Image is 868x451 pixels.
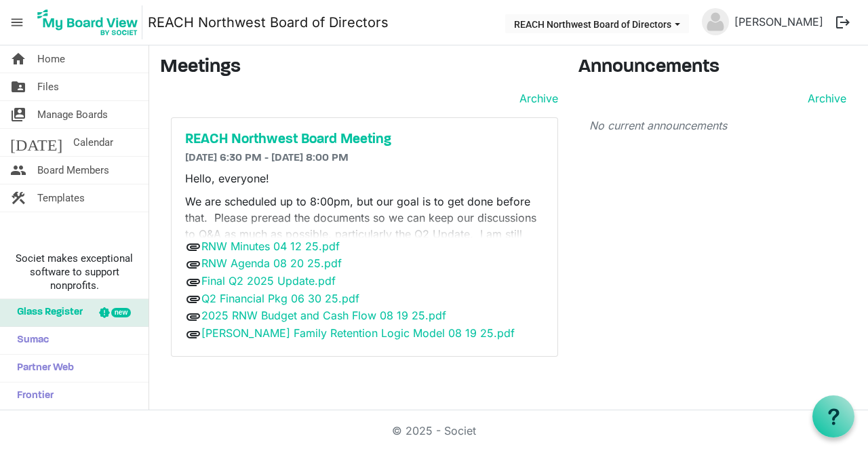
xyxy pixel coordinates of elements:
p: We are scheduled up to 8:00pm, but our goal is to get done before that. Please preread the docume... [185,193,544,275]
span: attachment [185,256,201,273]
span: home [10,45,26,73]
a: RNW Minutes 04 12 25.pdf [201,239,340,253]
span: menu [4,9,30,35]
span: Partner Web [10,355,74,382]
div: new [111,308,131,317]
p: Hello, everyone! [185,170,544,187]
span: attachment [185,274,201,290]
span: attachment [185,291,201,307]
span: Board Members [37,157,109,184]
h3: Meetings [160,56,558,79]
span: Societ makes exceptional software to support nonprofits. [6,252,142,292]
span: folder_shared [10,73,26,100]
span: Calendar [73,129,113,156]
span: Glass Register [10,299,83,326]
span: Templates [37,184,85,212]
a: My Board View Logo [33,5,148,39]
a: REACH Northwest Board of Directors [148,9,389,36]
h3: Announcements [578,56,857,79]
span: attachment [185,239,201,255]
button: logout [829,8,857,37]
a: Archive [802,90,846,106]
a: [PERSON_NAME] [729,8,829,35]
h6: [DATE] 6:30 PM - [DATE] 8:00 PM [185,152,544,165]
span: switch_account [10,101,26,128]
p: No current announcements [589,117,846,134]
a: 2025 RNW Budget and Cash Flow 08 19 25.pdf [201,309,446,322]
img: no-profile-picture.svg [702,8,729,35]
a: Archive [514,90,558,106]
span: Home [37,45,65,73]
a: REACH Northwest Board Meeting [185,132,544,148]
img: My Board View Logo [33,5,142,39]
span: Manage Boards [37,101,108,128]
span: Sumac [10,327,49,354]
a: [PERSON_NAME] Family Retention Logic Model 08 19 25.pdf [201,326,515,340]
span: attachment [185,326,201,342]
span: people [10,157,26,184]
span: [DATE] [10,129,62,156]
a: © 2025 - Societ [392,424,476,437]
span: Files [37,73,59,100]
span: Frontier [10,383,54,410]
span: attachment [185,309,201,325]
a: Final Q2 2025 Update.pdf [201,274,336,288]
span: construction [10,184,26,212]
a: Q2 Financial Pkg 06 30 25.pdf [201,292,359,305]
a: RNW Agenda 08 20 25.pdf [201,256,342,270]
button: REACH Northwest Board of Directors dropdownbutton [505,14,689,33]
